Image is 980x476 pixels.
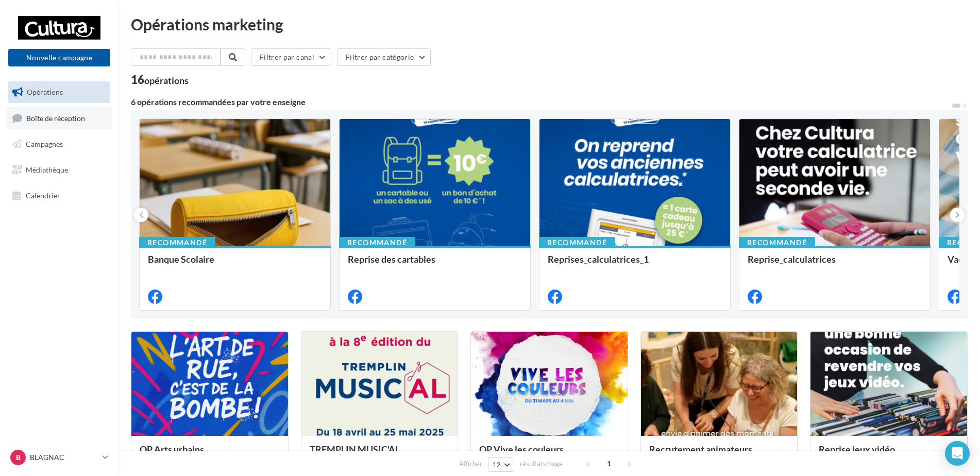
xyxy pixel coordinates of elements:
[26,113,85,122] span: Boîte de réception
[16,452,21,463] span: B
[520,459,563,469] span: résultats/page
[251,48,331,66] button: Filtrer par canal
[649,444,752,455] span: Recrutement animateurs
[139,237,215,248] div: Recommandé
[539,237,615,248] div: Recommandé
[26,140,63,148] span: Campagnes
[493,461,501,469] span: 12
[748,253,836,265] span: Reprise_calculatrices
[6,159,112,181] a: Médiathèque
[26,191,60,199] span: Calendrier
[148,253,214,265] span: Banque Scolaire
[459,459,482,469] span: Afficher
[945,441,970,466] div: Open Intercom Messenger
[6,133,112,155] a: Campagnes
[131,98,951,106] div: 6 opérations recommandées par votre enseigne
[6,185,112,207] a: Calendrier
[30,452,98,463] p: BLAGNAC
[26,165,68,174] span: Médiathèque
[348,253,435,265] span: Reprise des cartables
[8,448,110,467] a: B BLAGNAC
[131,16,968,32] div: Opérations marketing
[27,88,63,96] span: Opérations
[6,81,112,103] a: Opérations
[8,49,110,66] button: Nouvelle campagne
[819,444,895,455] span: Reprise jeux vidéo
[479,444,564,455] span: OP Vive les couleurs
[140,444,204,455] span: OP Arts urbains
[6,107,112,129] a: Boîte de réception
[548,253,649,265] span: Reprises_calculatrices_1
[144,76,189,85] div: opérations
[310,444,400,455] span: TREMPLIN MUSIC'AL
[488,457,514,472] button: 12
[601,455,617,472] span: 1
[339,237,415,248] div: Recommandé
[131,74,189,86] div: 16
[337,48,431,66] button: Filtrer par catégorie
[739,237,815,248] div: Recommandé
